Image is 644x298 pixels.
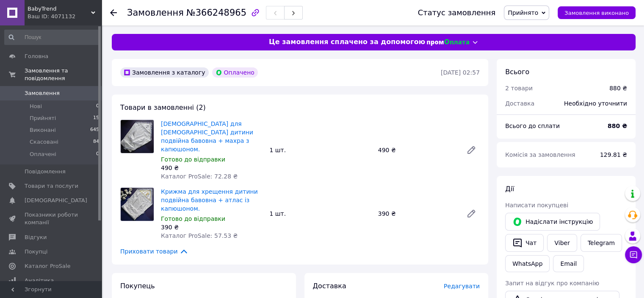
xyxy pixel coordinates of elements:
[441,69,480,76] time: [DATE] 02:57
[121,188,154,221] img: Крижма для хрещення дитини подвійна бавовна + атлас із капюшоном.
[120,67,209,78] div: Замовлення з каталогу
[505,151,575,158] span: Комісія за замовлення
[559,94,632,113] div: Необхідно уточнити
[161,173,238,180] span: Каталог ProSale: 72.28 ₴
[30,138,58,146] span: Скасовані
[161,188,258,212] a: Крижма для хрещення дитини подвійна бавовна + атлас із капюшоном.
[463,205,480,222] a: Редагувати
[25,67,102,82] span: Замовлення та повідомлення
[25,262,70,270] span: Каталог ProSale
[505,255,550,272] a: WhatsApp
[608,123,627,129] b: 880 ₴
[505,68,529,76] span: Всього
[30,126,56,134] span: Виконані
[93,114,99,122] span: 15
[30,150,56,158] span: Оплачені
[96,103,99,110] span: 0
[505,280,599,287] span: Запит на відгук про компанію
[93,138,99,146] span: 84
[110,8,117,17] div: Повернутися назад
[375,144,459,156] div: 490 ₴
[505,185,514,193] span: Дії
[564,10,629,16] span: Замовлення виконано
[161,164,263,172] div: 490 ₴
[505,85,533,92] span: 2 товари
[120,247,188,256] span: Приховати товари
[120,282,155,290] span: Покупець
[505,202,568,209] span: Написати покупцеві
[266,208,374,220] div: 1 шт.
[4,30,100,45] input: Пошук
[96,150,99,158] span: 0
[127,8,184,18] span: Замовлення
[553,255,584,272] button: Email
[30,114,56,122] span: Прийняті
[25,182,78,190] span: Товари та послуги
[161,215,225,222] span: Готово до відправки
[547,234,577,252] a: Viber
[600,151,627,158] span: 129.81 ₴
[90,126,99,134] span: 645
[508,9,538,16] span: Прийнято
[161,223,263,231] div: 390 ₴
[266,144,374,156] div: 1 шт.
[375,208,459,220] div: 390 ₴
[120,103,206,111] span: Товари в замовленні (2)
[505,234,544,252] button: Чат
[161,156,225,163] span: Готово до відправки
[28,13,102,20] div: Ваш ID: 4071132
[25,211,78,226] span: Показники роботи компанії
[25,234,47,241] span: Відгуки
[505,100,534,107] span: Доставка
[25,248,47,256] span: Покупці
[609,84,627,92] div: 880 ₴
[313,282,346,290] span: Доставка
[580,234,622,252] a: Telegram
[505,123,560,129] span: Всього до сплати
[25,53,48,60] span: Головна
[161,232,238,239] span: Каталог ProSale: 57.53 ₴
[463,142,480,159] a: Редагувати
[269,37,425,47] span: Це замовлення сплачено за допомогою
[25,197,87,204] span: [DEMOGRAPHIC_DATA]
[558,6,636,19] button: Замовлення виконано
[161,120,253,153] a: [DEMOGRAPHIC_DATA] для [DEMOGRAPHIC_DATA] дитини подвійна бавовна + махра з капюшоном.
[212,67,258,78] div: Оплачено
[625,246,642,263] button: Чат з покупцем
[121,120,153,153] img: Крижма для хрещення дитини подвійна бавовна + махра з капюшоном.
[25,168,66,175] span: Повідомлення
[28,5,91,13] span: BabyTrend
[25,89,60,97] span: Замовлення
[30,103,42,110] span: Нові
[418,8,496,17] div: Статус замовлення
[444,283,480,290] span: Редагувати
[25,277,54,284] span: Аналітика
[186,8,246,18] span: №366248965
[505,213,600,231] button: Надіслати інструкцію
